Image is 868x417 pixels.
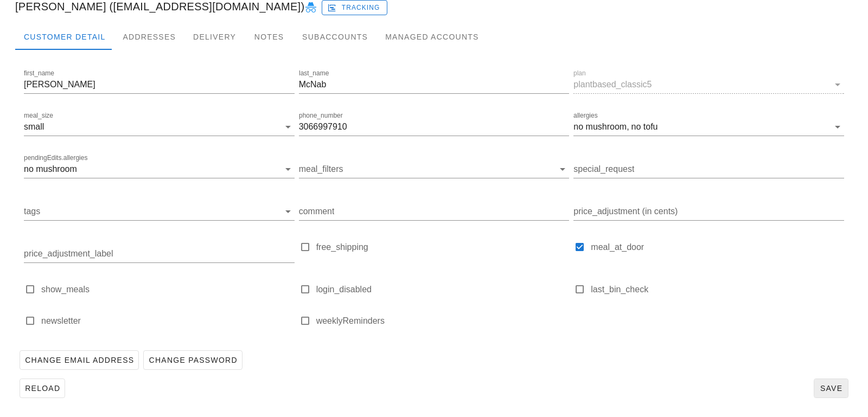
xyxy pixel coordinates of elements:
div: Subaccounts [293,24,376,50]
label: pendingEdits.allergies [24,154,87,162]
label: show_meals [41,284,295,295]
div: no mushroom, [573,122,629,132]
button: Change Email Address [20,350,139,370]
span: Tracking [329,3,380,12]
label: meal_at_door [591,242,844,253]
div: Delivery [184,24,245,50]
div: pendingEdits.allergiesno mushroom [24,161,295,178]
label: first_name [24,69,54,78]
div: small [24,122,44,132]
label: plan [573,69,586,78]
div: Customer Detail [15,24,114,50]
div: planplantbased_classic5 [573,76,844,93]
button: Reload [20,378,65,398]
span: Change Password [148,356,237,364]
div: Notes [245,24,293,50]
span: Save [819,384,844,393]
div: no mushroom [24,164,77,174]
label: meal_size [24,112,53,120]
label: phone_number [299,112,343,120]
div: Addresses [114,24,184,50]
span: Reload [24,384,60,393]
button: Save [814,378,848,398]
div: meal_sizesmall [24,118,295,136]
div: tags [24,203,295,220]
div: allergiesno mushroom,no tofu [573,118,844,136]
label: last_bin_check [591,284,844,295]
label: last_name [299,69,329,78]
label: allergies [573,112,598,120]
label: newsletter [41,316,295,326]
button: Change Password [143,350,242,370]
div: no tofu [631,122,658,132]
span: Change Email Address [24,356,134,364]
div: meal_filters [299,161,570,178]
div: Managed Accounts [376,24,487,50]
label: weeklyReminders [316,316,570,326]
label: free_shipping [316,242,570,253]
label: login_disabled [316,284,570,295]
